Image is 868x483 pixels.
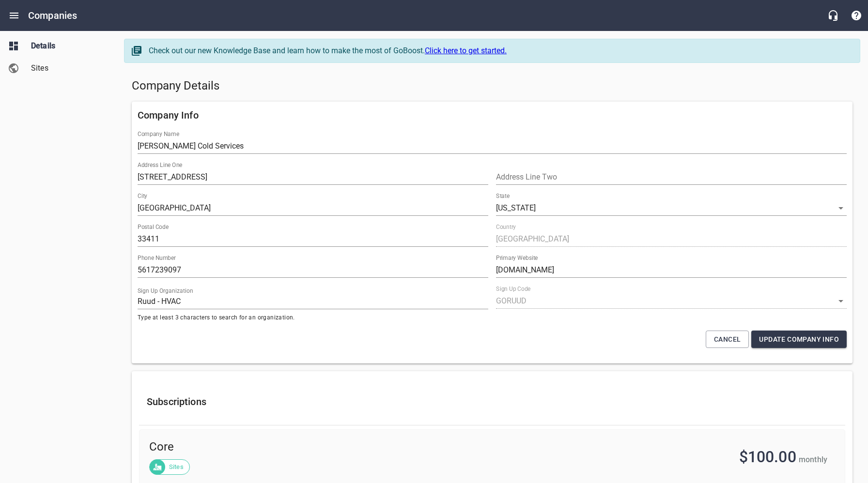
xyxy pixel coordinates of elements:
div: Check out our new Knowledge Base and learn how to make the most of GoBoost. [149,45,850,57]
label: Sign Up Code [496,286,530,292]
h6: Company Info [138,107,847,123]
label: City [138,193,147,199]
button: Cancel [706,331,749,348]
a: Click here to get started. [425,46,507,55]
span: Sites [31,62,105,74]
span: Type at least 3 characters to search for an organization. [138,313,488,323]
button: Live Chat [821,4,845,27]
span: $100.00 [739,448,796,466]
button: Update Company Info [751,331,847,348]
h6: Subscriptions [147,394,837,409]
label: Country [496,224,516,230]
label: Phone Number [138,255,176,261]
button: Support Portal [845,4,868,27]
span: Update Company Info [759,333,839,346]
span: Core [149,439,457,455]
label: Primary Website [496,255,538,261]
label: Company Name [138,131,179,137]
label: Address Line One [138,162,182,168]
span: Sites [163,462,189,472]
h5: Company Details [132,78,852,94]
span: Details [31,40,105,52]
input: Start typing to search organizations [138,294,488,309]
div: Sites [149,459,190,475]
span: Cancel [714,333,741,346]
button: Open drawer [2,4,26,27]
label: State [496,193,510,199]
h6: Companies [28,8,77,23]
span: monthly [799,455,827,464]
label: Postal Code [138,224,169,230]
